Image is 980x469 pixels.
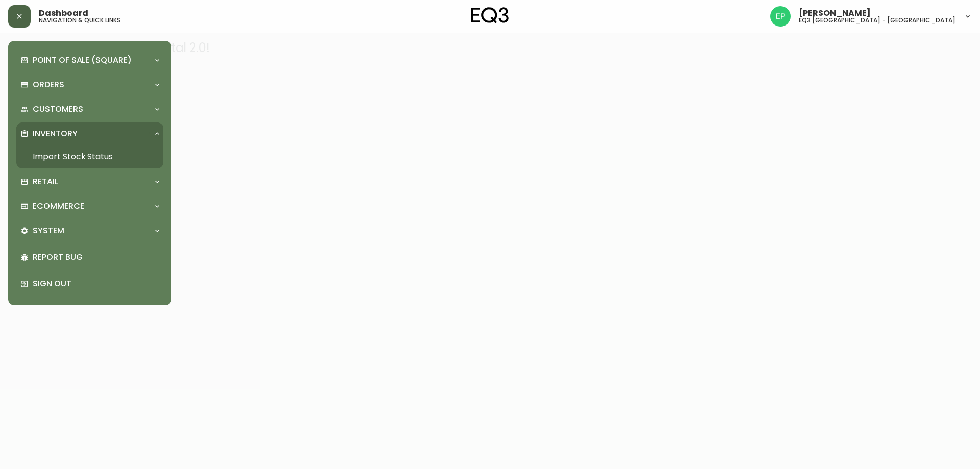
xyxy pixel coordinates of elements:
[33,79,64,90] p: Orders
[33,128,78,139] p: Inventory
[16,195,163,217] div: Ecommerce
[33,225,64,236] p: System
[16,73,163,96] div: Orders
[33,176,58,187] p: Retail
[33,278,159,289] p: Sign Out
[16,98,163,120] div: Customers
[39,9,88,17] span: Dashboard
[33,252,159,263] p: Report Bug
[16,219,163,242] div: System
[33,201,84,212] p: Ecommerce
[33,55,132,66] p: Point of Sale (Square)
[799,17,955,23] h5: eq3 [GEOGRAPHIC_DATA] - [GEOGRAPHIC_DATA]
[16,145,163,168] a: Import Stock Status
[16,270,163,297] div: Sign Out
[33,104,83,115] p: Customers
[799,9,871,17] span: [PERSON_NAME]
[770,6,791,27] img: edb0eb29d4ff191ed42d19acdf48d771
[16,244,163,270] div: Report Bug
[16,122,163,145] div: Inventory
[471,7,509,23] img: logo
[16,170,163,193] div: Retail
[39,17,120,23] h5: navigation & quick links
[16,49,163,71] div: Point of Sale (Square)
